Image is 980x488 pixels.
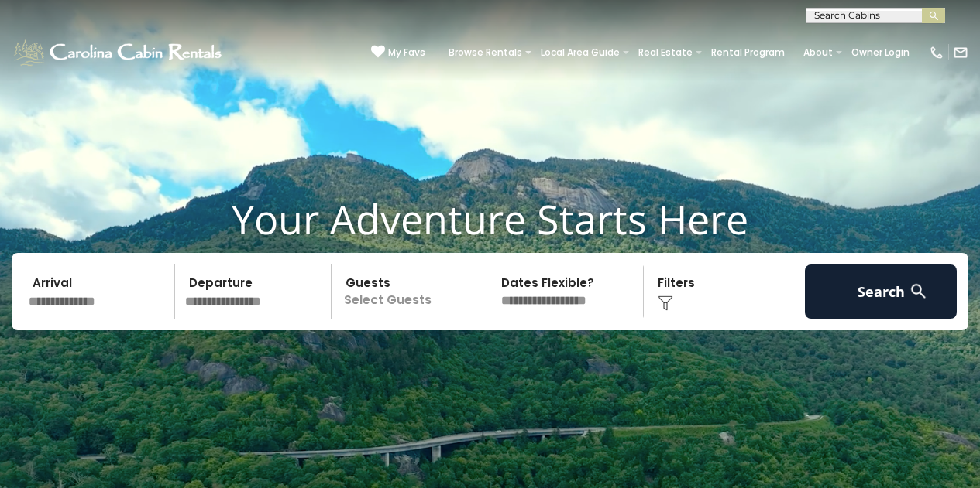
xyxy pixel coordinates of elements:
[371,45,425,60] a: My Favs
[658,295,673,311] img: filter--v1.png
[909,282,928,301] img: search-regular-white.png
[441,42,530,63] a: Browse Rentals
[388,46,425,60] span: My Favs
[796,42,841,63] a: About
[336,264,487,319] p: Select Guests
[953,45,968,60] img: mail-regular-white.png
[533,42,628,63] a: Local Area Guide
[12,37,226,68] img: White-1-1-2.png
[12,195,968,243] h1: Your Adventure Starts Here
[703,42,793,63] a: Rental Program
[929,45,944,60] img: phone-regular-white.png
[805,264,957,319] button: Search
[844,42,917,63] a: Owner Login
[631,42,700,63] a: Real Estate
